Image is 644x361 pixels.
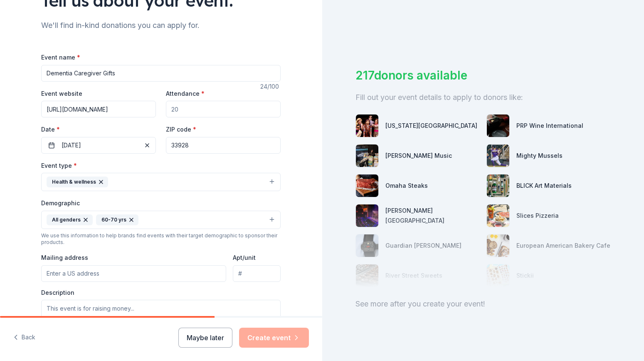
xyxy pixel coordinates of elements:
label: Demographic [41,199,80,207]
div: Omaha Steaks [385,181,428,191]
img: photo for Florida Repertory Theatre [356,115,378,137]
img: photo for PRP Wine International [487,115,509,137]
img: photo for Omaha Steaks [356,174,378,197]
input: 12345 (U.S. only) [166,137,281,154]
label: Event website [41,90,82,98]
label: Date [41,125,156,134]
div: We'll find in-kind donations you can apply for. [41,19,281,32]
button: All genders60-70 yrs [41,211,281,229]
div: [PERSON_NAME] Music [385,151,452,161]
label: Description [41,289,74,297]
label: Apt/unit [233,254,256,262]
div: We use this information to help brands find events with their target demographic to sponsor their... [41,232,281,246]
img: photo for Alfred Music [356,144,378,167]
img: photo for Mighty Mussels [487,144,509,167]
img: photo for BLICK Art Materials [487,174,509,197]
button: Back [13,329,35,346]
label: Mailing address [41,254,88,262]
label: ZIP code [166,125,196,134]
button: [DATE] [41,137,156,154]
input: https://www... [41,101,156,117]
div: 217 donors available [355,67,611,84]
div: 60-70 yrs [96,214,138,225]
div: Fill out your event details to apply to donors like: [355,91,611,104]
div: 24 /100 [260,82,281,92]
div: Mighty Mussels [516,151,563,161]
input: 20 [166,101,281,117]
div: Health & wellness [47,177,108,187]
button: Health & wellness [41,173,281,191]
input: Enter a US address [41,265,226,282]
input: Spring Fundraiser [41,65,281,82]
label: Event name [41,53,80,62]
div: [US_STATE][GEOGRAPHIC_DATA] [385,121,477,131]
label: Attendance [166,90,205,98]
button: Maybe later [178,328,232,348]
label: Event type [41,162,77,170]
div: PRP Wine International [516,121,583,131]
div: All genders [47,214,93,225]
div: BLICK Art Materials [516,181,572,191]
div: See more after you create your event! [355,297,611,311]
input: # [233,265,281,282]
